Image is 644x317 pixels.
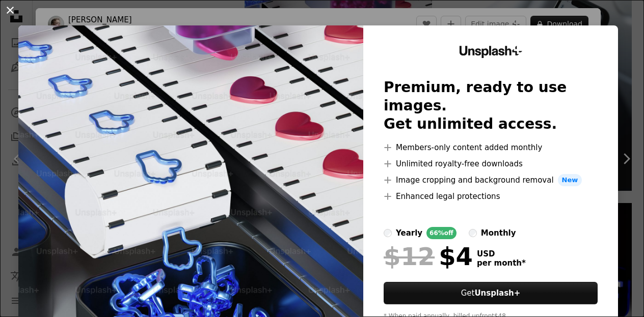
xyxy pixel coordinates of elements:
div: $4 [384,243,473,270]
div: 66% off [426,227,457,239]
li: Image cropping and background removal [384,174,598,186]
li: Members-only content added monthly [384,141,598,154]
div: yearly [396,227,422,239]
span: USD [477,249,526,258]
h2: Premium, ready to use images. Get unlimited access. [384,78,598,133]
span: New [558,174,582,186]
input: monthly [469,229,477,237]
li: Enhanced legal protections [384,190,598,203]
input: yearly66%off [384,229,392,237]
button: GetUnsplash+ [384,282,598,304]
span: per month * [477,258,526,268]
div: monthly [481,227,516,239]
strong: Unsplash+ [474,289,520,298]
li: Unlimited royalty-free downloads [384,158,598,170]
span: $12 [384,243,435,270]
